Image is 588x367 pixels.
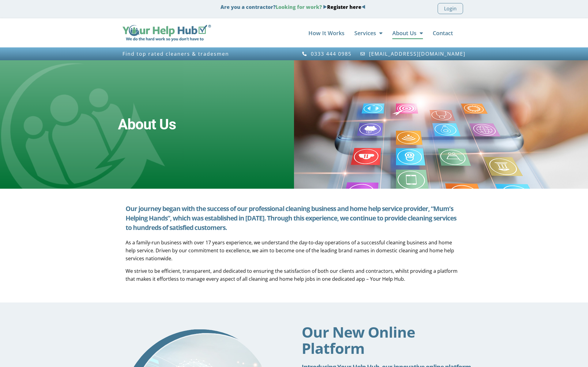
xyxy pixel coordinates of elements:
[217,27,453,39] nav: Menu
[392,27,423,39] a: About Us
[126,267,462,283] p: We strive to be efficient, transparent, and dedicated to ensuring the satisfaction of both our cl...
[309,51,352,57] span: 0333 444 0985
[302,51,352,57] a: 0333 444 0985
[327,4,361,10] a: Register here
[302,324,475,356] h2: Our New Online Platform
[354,27,383,39] a: Services
[308,27,345,39] a: How It Works
[118,116,176,133] h2: About Us
[360,51,466,57] a: [EMAIL_ADDRESS][DOMAIN_NAME]
[123,25,211,41] img: Your Help Hub Wide Logo
[221,4,365,10] strong: Are you a contractor?
[323,5,327,9] img: Blue Arrow - Right
[361,5,365,9] img: Blue Arrow - Left
[126,204,462,232] h5: Our journey began with the success of our professional cleaning business and home help service pr...
[123,51,291,57] h3: Find top rated cleaners & tradesmen
[438,3,463,14] a: Login
[126,239,462,262] p: As a family-run business with over 17 years experience, we understand the day-to-day operations o...
[433,27,453,39] a: Contact
[276,4,322,10] span: Looking for work?
[444,5,457,13] span: Login
[367,51,466,57] span: [EMAIL_ADDRESS][DOMAIN_NAME]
